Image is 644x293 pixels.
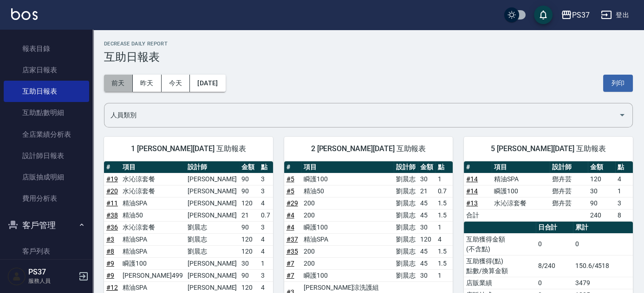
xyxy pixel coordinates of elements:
[615,209,633,221] td: 8
[418,161,436,173] th: 金額
[162,75,190,92] button: 今天
[239,269,259,281] td: 90
[418,173,436,185] td: 30
[394,245,418,257] td: 劉晨志
[286,248,298,255] a: #35
[185,221,239,233] td: 劉晨志
[185,209,239,221] td: [PERSON_NAME]
[286,187,294,195] a: #5
[4,124,89,145] a: 全店業績分析表
[615,185,633,197] td: 1
[418,233,436,245] td: 120
[301,173,394,185] td: 瞬護100
[286,260,294,267] a: #7
[120,209,185,221] td: 精油50
[104,41,633,47] h2: Decrease Daily Report
[301,221,394,233] td: 瞬護100
[394,233,418,245] td: 劉晨志
[185,197,239,209] td: [PERSON_NAME]
[284,161,301,173] th: #
[4,59,89,81] a: 店家日報表
[464,209,492,221] td: 合計
[108,107,615,123] input: 人員名稱
[239,173,259,185] td: 90
[239,209,259,221] td: 21
[120,173,185,185] td: 水沁涼套餐
[435,209,453,221] td: 1.5
[536,277,573,289] td: 0
[492,173,550,185] td: 精油SPA
[239,185,259,197] td: 90
[259,185,276,197] td: 3
[190,75,225,92] button: [DATE]
[418,269,436,281] td: 30
[394,161,418,173] th: 設計師
[394,221,418,233] td: 劉晨志
[464,161,492,173] th: #
[588,197,616,209] td: 90
[597,6,633,24] button: 登出
[435,221,453,233] td: 1
[28,268,76,277] h5: PS37
[301,257,394,269] td: 200
[239,161,259,173] th: 金額
[185,269,239,281] td: [PERSON_NAME]
[185,173,239,185] td: [PERSON_NAME]
[286,211,294,219] a: #4
[394,269,418,281] td: 劉晨志
[301,233,394,245] td: 精油SPA
[4,188,89,209] a: 費用分析表
[7,267,26,286] img: Person
[259,269,276,281] td: 3
[185,245,239,257] td: 劉晨志
[394,173,418,185] td: 劉晨志
[394,185,418,197] td: 劉晨志
[106,248,114,255] a: #8
[259,233,276,245] td: 4
[603,75,633,92] button: 列印
[120,233,185,245] td: 精油SPA
[475,144,622,153] span: 5 [PERSON_NAME][DATE] 互助報表
[259,173,276,185] td: 3
[4,38,89,59] a: 報表目錄
[106,175,118,183] a: #19
[557,6,593,25] button: PS37
[550,197,588,209] td: 鄧卉芸
[492,197,550,209] td: 水沁涼套餐
[286,175,294,183] a: #5
[286,199,298,207] a: #29
[106,236,114,243] a: #3
[120,269,185,281] td: [PERSON_NAME]499
[120,161,185,173] th: 項目
[301,161,394,173] th: 項目
[588,161,616,173] th: 金額
[106,187,118,195] a: #20
[301,269,394,281] td: 瞬護100
[185,257,239,269] td: [PERSON_NAME]
[4,102,89,123] a: 互助點數明細
[550,161,588,173] th: 設計師
[259,257,276,269] td: 1
[435,257,453,269] td: 1.5
[28,277,76,285] p: 服務人員
[286,223,294,231] a: #4
[492,161,550,173] th: 項目
[435,161,453,173] th: 點
[418,257,436,269] td: 45
[418,185,436,197] td: 21
[466,187,478,195] a: #14
[588,209,616,221] td: 240
[550,173,588,185] td: 鄧卉芸
[536,233,573,255] td: 0
[120,197,185,209] td: 精油SPA
[435,245,453,257] td: 1.5
[104,51,633,64] h3: 互助日報表
[286,272,294,279] a: #7
[464,161,633,222] table: a dense table
[301,185,394,197] td: 精油50
[133,75,162,92] button: 昨天
[106,260,114,267] a: #9
[239,245,259,257] td: 120
[550,185,588,197] td: 鄧卉芸
[120,185,185,197] td: 水沁涼套餐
